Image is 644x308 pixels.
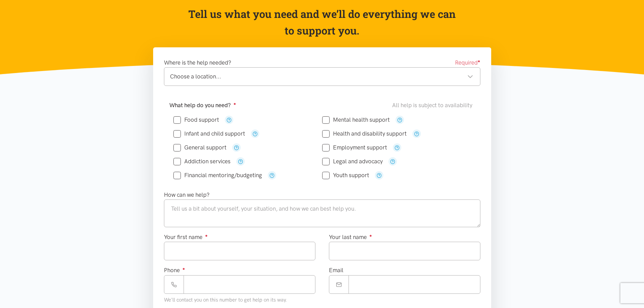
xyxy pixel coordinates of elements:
label: Your last name [329,233,372,242]
div: All help is subject to availability [392,101,475,110]
span: Required [455,58,480,67]
div: Choose a location... [170,72,473,81]
label: Your first name [164,233,208,242]
input: Phone number [184,275,315,294]
sup: ● [205,233,208,238]
label: Financial mentoring/budgeting [173,172,262,178]
sup: ● [183,266,185,271]
label: Addiction services [173,159,231,164]
label: Food support [173,117,219,123]
label: What help do you need? [169,101,236,110]
small: We'll contact you on this number to get help on its way. [164,297,287,303]
label: Health and disability support [322,131,407,137]
label: Where is the help needed? [164,58,231,67]
label: Mental health support [322,117,390,123]
input: Email [349,275,480,294]
label: Phone [164,266,185,275]
label: Email [329,266,343,275]
label: Legal and advocacy [322,159,383,164]
sup: ● [478,58,480,64]
p: Tell us what you need and we’ll do everything we can to support you. [188,6,456,39]
label: Employment support [322,145,387,150]
label: Infant and child support [173,131,245,137]
label: General support [173,145,226,150]
label: How can we help? [164,190,210,199]
label: Youth support [322,172,369,178]
sup: ● [369,233,372,238]
sup: ● [234,101,236,106]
